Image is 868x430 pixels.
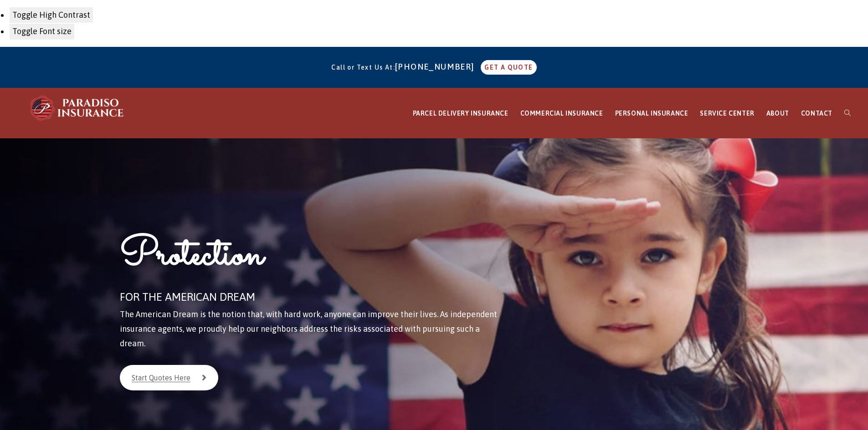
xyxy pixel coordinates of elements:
button: Toggle Font size [9,23,75,40]
a: ABOUT [760,88,795,139]
img: Paradiso Insurance [27,95,128,122]
a: PERSONAL INSURANCE [609,88,694,139]
a: [PHONE_NUMBER] [395,62,479,71]
a: COMMERCIAL INSURANCE [514,88,609,139]
a: PARCEL DELIVERY INSURANCE [407,88,514,139]
span: Toggle Font size [12,26,72,36]
span: FOR THE AMERICAN DREAM [120,291,255,303]
span: PERSONAL INSURANCE [615,110,688,117]
span: The American Dream is the notion that, with hard work, anyone can improve their lives. As indepen... [120,309,497,349]
a: Start Quotes Here [120,365,218,390]
button: Toggle High Contrast [9,7,93,23]
span: PARCEL DELIVERY INSURANCE [413,110,508,117]
h1: Protection [120,229,501,287]
span: COMMERCIAL INSURANCE [520,110,603,117]
span: Call or Text Us At: [331,64,395,71]
span: SERVICE CENTER [700,110,754,117]
span: ABOUT [766,110,789,117]
a: GET A QUOTE [481,60,536,75]
span: CONTACT [801,110,832,117]
a: CONTACT [795,88,838,139]
span: Toggle High Contrast [12,10,90,20]
a: SERVICE CENTER [694,88,760,139]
